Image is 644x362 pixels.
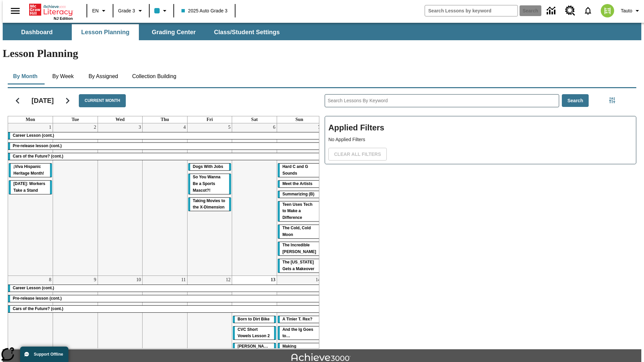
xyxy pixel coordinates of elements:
[278,343,321,357] div: Making Predictions
[278,201,321,222] div: Teen Uses Tech to Make a Difference
[272,123,277,131] a: September 6, 2025
[143,123,187,276] td: September 4, 2025
[188,164,231,170] div: Dogs With Jobs
[250,116,259,123] a: Saturday
[601,4,614,17] img: avatar image
[48,276,53,284] a: September 8, 2025
[278,316,321,323] div: A Tinier T. Rex?
[3,47,641,60] h1: Lesson Planning
[8,123,53,276] td: September 1, 2025
[98,123,143,276] td: September 3, 2025
[114,116,126,123] a: Wednesday
[59,92,76,109] button: Next
[152,5,171,17] button: Class color is light blue. Change class color
[13,133,54,138] span: Career Lesson (cont.)
[209,24,285,40] button: Class/Student Settings
[317,123,322,131] a: September 7, 2025
[32,97,54,105] h2: [DATE]
[8,153,322,160] div: Cars of the Future? (cont.)
[237,327,270,339] span: CVC Short Vowels Lesson 2
[70,116,80,123] a: Tuesday
[20,347,68,362] button: Support Offline
[13,296,62,301] span: Pre-release lesson (cont.)
[83,68,123,84] button: By Assigned
[93,276,98,284] a: September 9, 2025
[233,326,276,340] div: CVC Short Vowels Lesson 2
[3,24,70,40] button: Dashboard
[205,116,214,123] a: Friday
[8,143,322,149] div: Pre-release lesson (cont.)
[181,7,228,14] span: 2025 Auto Grade 3
[13,286,54,290] span: Career Lesson (cont.)
[180,276,187,284] a: September 11, 2025
[48,123,53,131] a: September 1, 2025
[8,132,322,139] div: Career Lesson (cont.)
[543,2,561,20] a: Data Center
[93,123,98,131] a: September 2, 2025
[579,2,597,19] a: Notifications
[24,116,37,123] a: Monday
[72,24,139,40] button: Lesson Planning
[232,123,277,276] td: September 6, 2025
[282,181,313,186] span: Meet the Artists
[188,198,231,211] div: Taking Movies to the X-Dimension
[193,164,223,169] span: Dogs With Jobs
[328,136,633,143] p: No Applied Filters
[8,285,322,292] div: Career Lesson (cont.)
[325,116,636,164] div: Applied Filters
[182,123,187,131] a: September 4, 2025
[278,181,321,187] div: Meet the Artists
[53,123,98,276] td: September 2, 2025
[137,123,142,131] a: September 3, 2025
[237,317,269,321] span: Born to Dirt Bike
[282,243,316,254] span: The Incredible Kellee Edwards
[9,92,26,109] button: Previous
[562,94,589,107] button: Search
[278,191,321,198] div: Summarizing (B)
[3,23,641,40] div: SubNavbar
[2,85,319,349] div: Calendar
[54,16,73,20] span: NJ Edition
[621,7,632,14] span: Tauto
[13,306,63,311] span: Cars of the Future? (cont.)
[34,352,63,357] span: Support Offline
[278,259,321,273] div: The Missouri Gets a Makeover
[29,3,73,16] a: Home
[3,24,286,40] div: SubNavbar
[9,181,52,194] div: Labor Day: Workers Take a Stand
[282,260,314,271] span: The Missouri Gets a Makeover
[328,120,633,136] h2: Applied Filters
[561,2,579,20] a: Resource Center, Will open in new tab
[193,198,225,210] span: Taking Movies to the X-Dimension
[9,164,52,177] div: ¡Viva Hispanic Heritage Month!
[278,164,321,177] div: Hard C and G Sounds
[89,5,111,17] button: Language: EN, Select a language
[233,316,276,323] div: Born to Dirt Bike
[159,116,170,123] a: Thursday
[319,85,636,349] div: Search
[269,276,277,284] a: September 13, 2025
[193,175,220,193] span: So You Wanna Be a Sports Mascot?!
[425,5,518,16] input: search field
[13,143,62,148] span: Pre-release lesson (cont.)
[13,181,45,193] span: Labor Day: Workers Take a Stand
[8,68,43,84] button: By Month
[140,24,207,40] button: Grading Center
[282,202,313,220] span: Teen Uses Tech to Make a Difference
[282,164,308,176] span: Hard C and G Sounds
[115,5,147,17] button: Grade: Grade 3, Select a grade
[282,192,314,196] span: Summarizing (B)
[314,276,322,284] a: September 14, 2025
[135,276,142,284] a: September 10, 2025
[13,154,63,159] span: Cars of the Future? (cont.)
[188,174,231,194] div: So You Wanna Be a Sports Mascot?!
[237,344,273,362] span: Dianne Feinstein: A Lifelong Leader
[92,7,99,14] span: EN
[8,295,322,302] div: Pre-release lesson (cont.)
[79,94,126,107] button: Current Month
[187,123,232,276] td: September 5, 2025
[5,1,25,21] button: Open side menu
[118,7,135,14] span: Grade 3
[127,68,182,84] button: Collection Building
[618,5,644,17] button: Profile/Settings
